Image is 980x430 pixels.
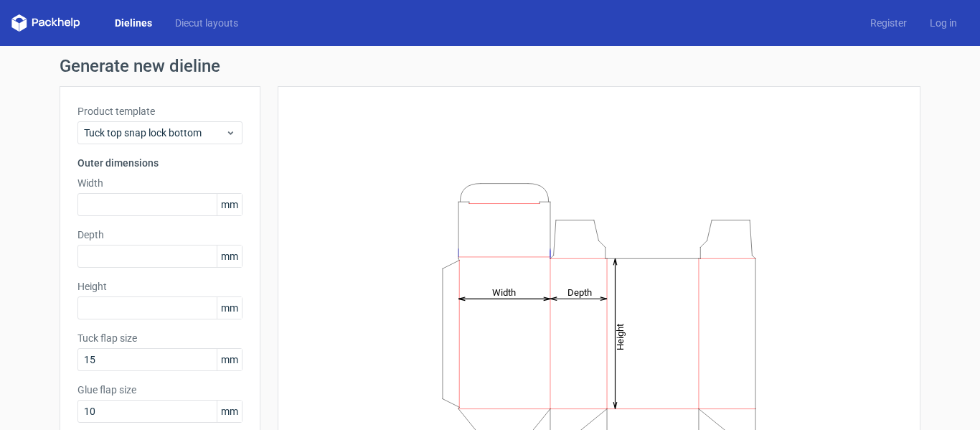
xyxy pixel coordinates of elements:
[77,104,242,118] label: Product template
[77,228,242,242] label: Depth
[217,246,242,267] span: mm
[918,16,969,30] a: Log in
[615,323,626,350] tspan: Height
[217,297,242,319] span: mm
[77,156,242,170] h3: Outer dimensions
[77,331,242,345] label: Tuck flap size
[77,279,242,294] label: Height
[103,16,164,30] a: Dielines
[217,401,242,422] span: mm
[60,57,920,75] h1: Generate new dieline
[77,383,242,397] label: Glue flap size
[492,286,516,297] tspan: Width
[567,286,592,297] tspan: Depth
[84,126,225,140] span: Tuck top snap lock bottom
[217,194,242,215] span: mm
[217,349,242,370] span: mm
[164,16,250,30] a: Diecut layouts
[77,176,242,190] label: Width
[859,16,918,30] a: Register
